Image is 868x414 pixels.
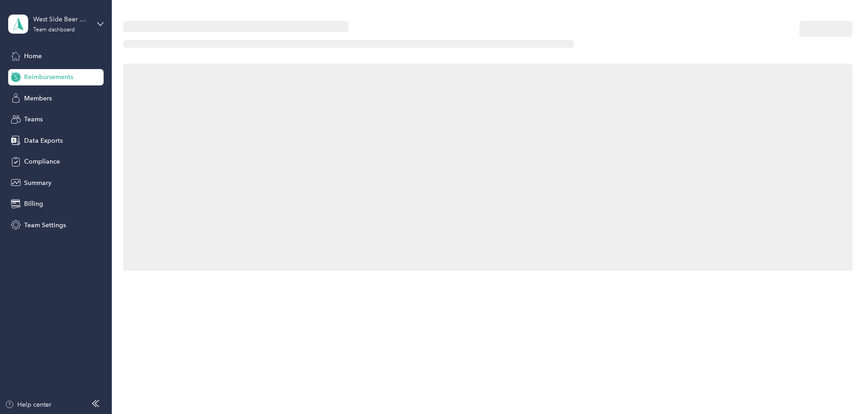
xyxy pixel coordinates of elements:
[33,27,75,33] div: Team dashboard
[33,15,90,24] div: West Side Beer Distributing
[24,220,66,230] span: Team Settings
[24,72,73,82] span: Reimbursements
[24,51,42,61] span: Home
[817,363,868,414] iframe: Everlance-gr Chat Button Frame
[24,199,43,209] span: Billing
[24,157,60,166] span: Compliance
[24,115,43,124] span: Teams
[24,94,52,103] span: Members
[5,400,51,409] button: Help center
[24,178,51,188] span: Summary
[24,136,63,145] span: Data Exports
